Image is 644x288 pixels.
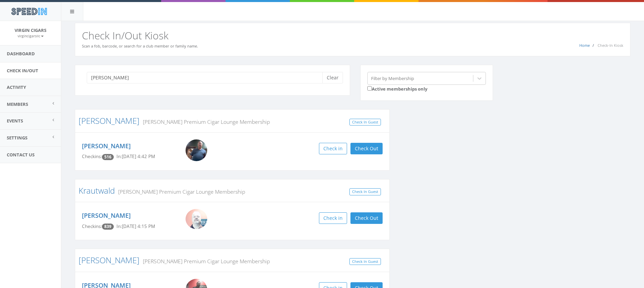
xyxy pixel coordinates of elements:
[115,188,245,195] small: [PERSON_NAME] Premium Cigar Lounge Membership
[15,27,46,33] span: Virgin Cigars
[82,142,131,150] a: [PERSON_NAME]
[102,154,114,160] span: Checkin count
[350,212,383,224] button: Check Out
[82,223,102,229] span: Checkins:
[319,143,347,154] button: Check in
[116,223,155,229] span: In: [DATE] 4:15 PM
[319,212,347,224] button: Check in
[7,152,35,158] span: Contact Us
[186,209,207,229] img: WIN_20200824_14_20_23_Pro.jpg
[349,188,381,195] a: Check In Guest
[349,119,381,126] a: Check In Guest
[79,115,139,126] a: [PERSON_NAME]
[7,118,23,124] span: Events
[371,75,414,81] div: Filter by Membership
[186,139,207,161] img: Kevin_Howerton.png
[18,33,44,39] a: virgincigarsllc
[367,86,372,91] input: Active memberships only
[87,72,327,83] input: Search a name to check in
[598,43,623,48] span: Check-In Kiosk
[7,135,27,141] span: Settings
[350,143,383,154] button: Check Out
[322,72,343,83] button: Clear
[8,5,50,18] img: speedin_logo.png
[7,101,28,107] span: Members
[349,258,381,265] a: Check In Guest
[367,85,427,92] label: Active memberships only
[82,211,131,219] a: [PERSON_NAME]
[139,257,270,265] small: [PERSON_NAME] Premium Cigar Lounge Membership
[79,185,115,196] a: Krautwald
[82,43,198,49] small: Scan a fob, barcode, or search for a club member or family name.
[82,30,623,41] h2: Check In/Out Kiosk
[116,153,155,159] span: In: [DATE] 4:42 PM
[102,224,114,230] span: Checkin count
[18,34,44,38] small: virgincigarsllc
[139,118,270,126] small: [PERSON_NAME] Premium Cigar Lounge Membership
[82,153,102,159] span: Checkins:
[579,43,590,48] a: Home
[79,254,139,266] a: [PERSON_NAME]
